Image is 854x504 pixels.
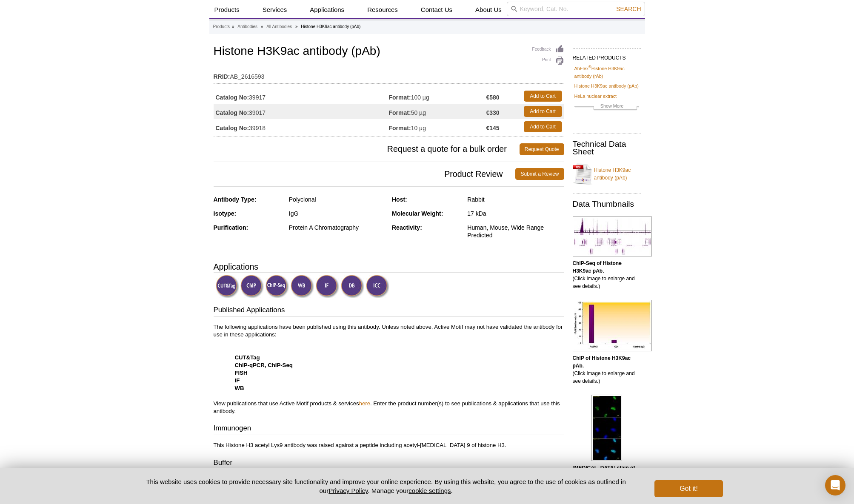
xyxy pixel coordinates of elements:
img: CUT&Tag Validated [216,275,239,298]
strong: Host: [392,196,407,203]
p: (Click image to enlarge and see details.) [573,354,641,385]
b: [MEDICAL_DATA] stain of Histone H3K9ac pAb. [573,465,635,478]
strong: Format: [389,94,411,101]
strong: Molecular Weight: [392,210,443,217]
strong: Isotype: [214,210,237,217]
h2: Data Thumbnails [573,200,641,208]
strong: WB [235,385,244,391]
strong: Reactivity: [392,224,422,231]
a: About Us [470,2,507,18]
span: Search [616,6,641,12]
a: here [359,400,370,407]
a: Histone H3K9ac antibody (pAb) [574,82,639,90]
img: ChIP-Seq Validated [266,275,289,298]
b: ChIP-Seq of Histone H3K9ac pAb. [573,260,622,274]
h3: Published Applications [214,305,564,317]
strong: IF [235,377,240,384]
img: Western Blot Validated [291,275,314,298]
a: Feedback [532,45,564,54]
a: Submit a Review [515,168,564,180]
div: Rabbit [467,196,564,203]
a: Products [213,23,230,31]
h3: Applications [214,260,564,273]
img: Immunofluorescence Validated [316,275,339,298]
strong: Format: [389,124,411,132]
span: Product Review [214,168,516,180]
a: Applications [305,2,349,18]
a: Histone H3K9ac antibody (pAb) [573,161,641,187]
div: IgG [289,210,386,217]
div: Polyclonal [289,196,386,203]
h3: Buffer [214,458,564,470]
a: Products [209,2,245,18]
p: (Click image to enlarge and see details.) [573,259,641,290]
div: 17 kDa [467,210,564,217]
strong: Antibody Type: [214,196,257,203]
a: Print [532,56,564,65]
p: The following applications have been published using this antibody. Unless noted above, Active Mo... [214,323,564,415]
a: AbFlex®Histone H3K9ac antibody (rAb) [574,65,639,80]
td: 10 µg [389,119,486,134]
td: 50 µg [389,104,486,119]
strong: Catalog No: [216,109,249,117]
p: This Histone H3 acetyl Lys9 antibody was raised against a peptide including acetyl-[MEDICAL_DATA]... [214,441,564,449]
h1: Histone H3K9ac antibody (pAb) [214,45,564,59]
a: Privacy Policy [328,487,368,494]
a: Resources [362,2,403,18]
p: This website uses cookies to provide necessary site functionality and improve your online experie... [131,477,641,495]
button: Search [614,5,643,13]
a: Request Quote [520,143,564,155]
sup: ® [588,65,591,69]
strong: FISH [235,370,248,376]
td: 39917 [214,88,389,104]
p: (Click image to enlarge and see details.) [573,464,641,495]
td: 39918 [214,119,389,134]
div: Protein A Chromatography [289,224,386,231]
a: Add to Cart [524,106,562,117]
img: Dot Blot Validated [341,275,364,298]
a: Services [257,2,292,18]
strong: CUT&Tag [235,354,260,361]
img: Immunocytochemistry Validated [366,275,389,298]
strong: RRID: [214,73,230,80]
a: Antibodies [237,23,257,31]
b: ChIP of Histone H3K9ac pAb. [573,355,631,369]
input: Keyword, Cat. No. [507,2,645,16]
td: 100 µg [389,88,486,104]
li: » [261,24,263,29]
a: All Antibodies [266,23,292,31]
a: Contact Us [416,2,457,18]
a: HeLa nuclear extract [574,92,617,100]
h2: RELATED PRODUCTS [573,48,641,63]
img: ChIP Validated [240,275,264,298]
a: Add to Cart [524,121,562,132]
strong: Format: [389,109,411,117]
strong: Catalog No: [216,94,249,101]
button: cookie settings [408,487,451,494]
div: Human, Mouse, Wide Range Predicted [467,224,564,239]
a: Show More [574,102,639,112]
span: Request a quote for a bulk order [214,143,520,155]
li: Histone H3K9ac antibody (pAb) [301,24,360,29]
h2: Technical Data Sheet [573,140,641,156]
strong: ChIP-qPCR, ChIP-Seq [235,362,293,368]
a: Add to Cart [524,91,562,102]
strong: Purification: [214,224,248,231]
li: » [232,24,234,29]
button: Got it! [654,480,723,497]
h3: Immunogen [214,423,564,435]
strong: €330 [486,109,499,117]
strong: Catalog No: [216,124,249,132]
div: Open Intercom Messenger [825,475,845,495]
li: » [295,24,298,29]
img: Histone H3K9ac antibody (pAb) tested by ChIP. [573,300,652,351]
img: Histone H3K9ac antibody (pAb) tested by immunofluorescence. [591,395,622,461]
strong: €580 [486,94,499,101]
td: AB_2616593 [214,68,564,81]
img: Histone H3K9ac antibody (pAb) tested by ChIP-Seq. [573,216,652,256]
strong: €145 [486,124,499,132]
td: 39017 [214,104,389,119]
